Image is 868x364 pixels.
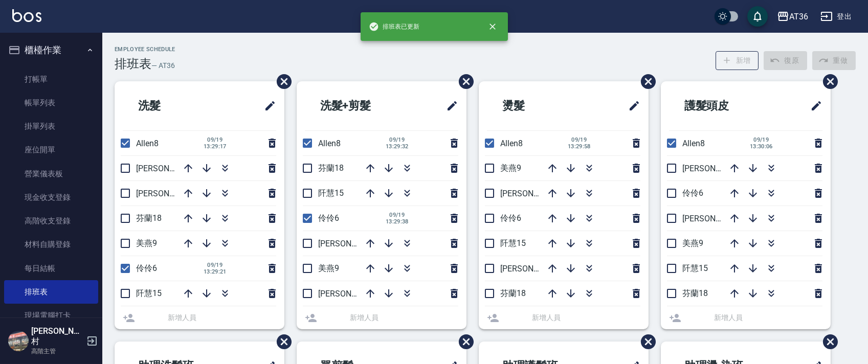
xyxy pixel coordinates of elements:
h6: — AT36 [151,60,175,71]
span: 09/19 [386,136,409,143]
button: 櫃檯作業 [4,37,98,63]
img: Logo [12,9,41,22]
button: save [747,6,768,27]
span: Allen8 [136,139,159,148]
a: 打帳單 [4,67,98,91]
span: 09/19 [204,262,227,268]
span: 修改班表的標題 [804,94,822,118]
span: 刪除班表 [269,66,293,97]
span: 芬蘭18 [500,288,526,298]
h2: 洗髮+剪髮 [305,87,413,124]
span: [PERSON_NAME]11 [682,214,753,223]
span: 修改班表的標題 [440,94,458,118]
span: 芬蘭18 [682,288,708,298]
a: 座位開單 [4,138,98,162]
span: [PERSON_NAME]16 [682,164,753,173]
span: 刪除班表 [633,327,657,357]
span: [PERSON_NAME]16 [136,164,207,173]
span: 美燕9 [682,238,703,248]
button: AT36 [773,6,812,27]
a: 現金收支登錄 [4,186,98,209]
span: 阡慧15 [136,288,162,298]
span: 阡慧15 [500,238,526,248]
span: 芬蘭18 [318,163,344,173]
span: 修改班表的標題 [258,94,276,118]
span: 刪除班表 [269,327,293,357]
span: 13:29:58 [568,143,591,150]
span: 修改班表的標題 [622,94,640,118]
span: 美燕9 [318,263,339,273]
span: 伶伶6 [682,188,703,198]
span: 刪除班表 [815,327,839,357]
span: Allen8 [318,139,341,148]
a: 營業儀表板 [4,162,98,186]
span: 伶伶6 [318,213,339,223]
span: 13:29:38 [386,218,409,225]
span: 刪除班表 [633,66,657,97]
button: close [481,15,504,38]
span: [PERSON_NAME]16 [318,239,389,248]
span: 伶伶6 [136,263,157,273]
h3: 排班表 [115,57,151,71]
span: 09/19 [750,136,773,143]
span: Allen8 [682,139,705,148]
span: 美燕9 [136,238,157,248]
span: 阡慧15 [318,188,344,198]
span: 伶伶6 [500,213,521,223]
span: [PERSON_NAME]11 [500,264,571,274]
a: 掛單列表 [4,115,98,138]
button: 登出 [816,7,856,26]
h2: Employee Schedule [115,46,175,53]
a: 帳單列表 [4,91,98,115]
span: 09/19 [204,136,227,143]
span: 排班表已更新 [369,21,420,32]
span: 09/19 [568,136,591,143]
p: 高階主管 [31,347,83,356]
div: AT36 [789,10,808,23]
span: 13:29:21 [204,268,227,275]
span: 刪除班表 [815,66,839,97]
a: 現場電腦打卡 [4,304,98,327]
span: [PERSON_NAME]16 [500,189,571,198]
a: 材料自購登錄 [4,233,98,256]
span: Allen8 [500,139,523,148]
h2: 護髮頭皮 [669,87,774,124]
span: 刪除班表 [451,66,475,97]
span: 美燕9 [500,163,521,173]
span: 09/19 [386,212,409,218]
span: [PERSON_NAME]11 [318,289,389,299]
span: 13:29:17 [204,143,227,150]
span: [PERSON_NAME]11 [136,189,207,198]
h2: 燙髮 [487,87,581,124]
a: 排班表 [4,280,98,304]
span: 阡慧15 [682,263,708,273]
a: 每日結帳 [4,257,98,280]
span: 13:29:32 [386,143,409,150]
span: 刪除班表 [451,327,475,357]
img: Person [8,331,29,351]
h2: 洗髮 [123,87,217,124]
span: 13:30:06 [750,143,773,150]
a: 高階收支登錄 [4,209,98,233]
h5: [PERSON_NAME]村 [31,326,83,347]
span: 芬蘭18 [136,213,162,223]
